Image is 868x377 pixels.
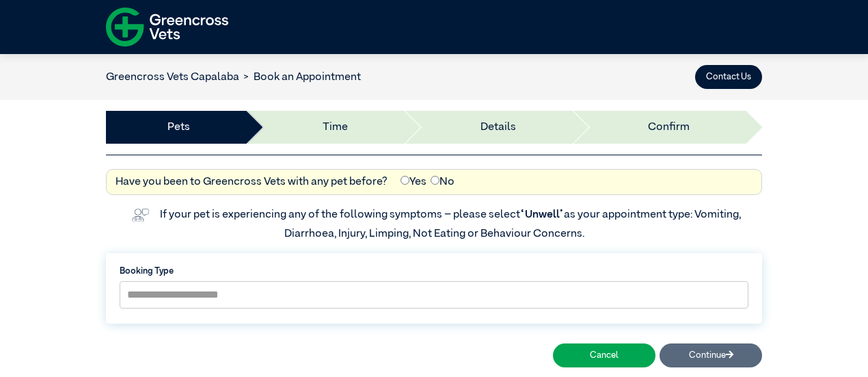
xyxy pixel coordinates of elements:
[116,174,388,190] label: Have you been to Greencross Vets with any pet before?
[553,343,655,367] button: Cancel
[520,209,564,220] span: “Unwell”
[695,65,762,89] button: Contact Us
[106,3,228,51] img: f-logo
[167,119,190,135] a: Pets
[120,265,748,278] label: Booking Type
[160,209,743,239] label: If your pet is experiencing any of the following symptoms – please select as your appointment typ...
[431,174,455,190] label: No
[127,204,153,226] img: vet
[239,69,361,86] li: Book an Appointment
[106,72,239,83] a: Greencross Vets Capalaba
[401,174,426,190] label: Yes
[431,176,439,185] input: No
[106,69,361,86] nav: breadcrumb
[401,176,409,185] input: Yes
